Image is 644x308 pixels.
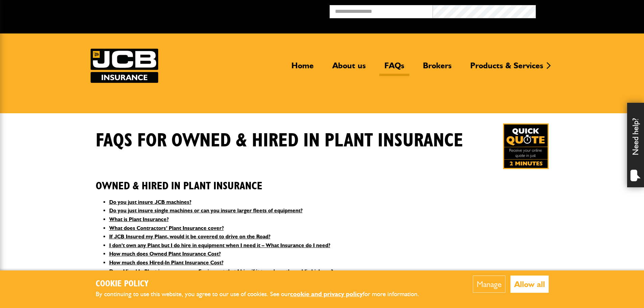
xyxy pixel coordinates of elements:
div: Need help? [627,103,644,187]
a: Home [286,61,319,76]
p: By continuing to use this website, you agree to our use of cookies. See our for more information. [96,289,430,300]
h2: Cookie Policy [96,279,430,289]
button: Broker Login [536,5,639,16]
h1: FAQS for Owned & Hired In Plant Insurance [96,129,463,152]
a: FAQs [379,61,409,76]
a: Do you just insure single machines or can you insure larger fleets of equipment? [109,207,303,214]
a: What is Plant Insurance? [109,216,169,222]
a: Products & Services [465,61,548,76]
a: Get your insurance quote in just 2-minutes [503,123,549,169]
a: How much does Owned Plant Insurance Cost? [109,251,221,257]
a: About us [327,61,371,76]
button: Allow all [510,276,549,293]
img: JCB Insurance Services logo [91,49,158,83]
a: JCB Insurance Services [91,49,158,83]
a: I don’t own any Plant but I do hire in equipment when I need it – What Insurance do I need? [109,242,330,248]
a: Do you just insure JCB machines? [109,199,191,205]
a: Brokers [418,61,457,76]
a: How much does Hired-In Plant Insurance Cost? [109,259,223,266]
button: Manage [473,276,505,293]
a: What does Contractors’ Plant Insurance cover? [109,225,224,231]
img: Quick Quote [503,123,549,169]
a: cookie and privacy policy [290,290,363,298]
h2: Owned & Hired In Plant Insurance [96,169,549,192]
a: If JCB Insured my Plant, would it be covered to drive on the Road? [109,233,270,240]
a: Does Hired In Plant insurance cover Equipment that I hire if it travels on the public highway? [109,268,333,275]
